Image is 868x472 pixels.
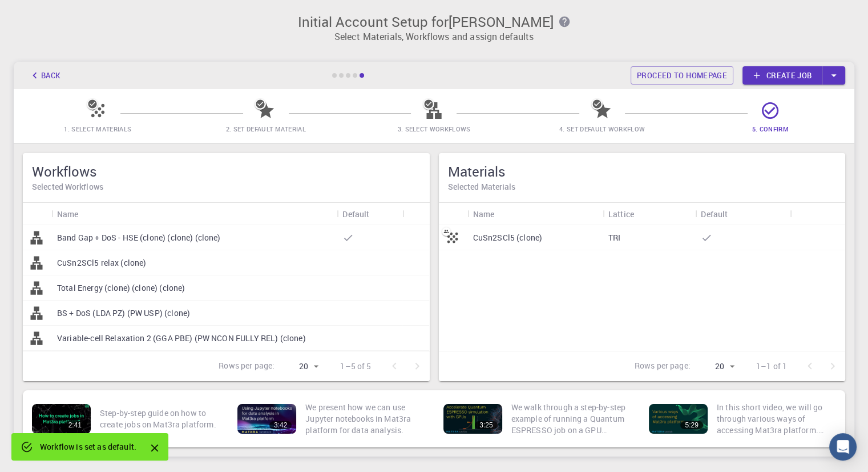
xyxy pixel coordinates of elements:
[233,395,429,443] a: 3:42We present how we can use Jupyter notebooks in Mat3ra platform for data analysis.
[21,30,847,43] p: Select Materials, Workflows and assign defaults
[695,203,789,225] div: Default
[32,181,421,193] h6: Selected Workflows
[473,203,495,225] div: Name
[40,437,136,457] div: Workflow is set as default.
[279,358,322,375] div: 20
[57,257,146,269] p: CuSn2SCl5 relax (clone)
[608,203,634,225] div: Lattice
[829,433,857,461] div: Open Intercom Messenger
[57,232,221,243] p: Band Gap + DoS - HSE (clone) (clone) (clone)
[728,205,746,223] button: Sort
[397,125,470,133] span: 3. Select Workflows
[603,203,695,225] div: Lattice
[752,125,789,133] span: 5. Confirm
[79,205,97,223] button: Sort
[100,407,219,430] p: Step-by-step guide on how to create jobs on Mat3ra platform.
[742,66,822,85] a: Create job
[473,232,543,243] p: CuSn2SCl5 (clone)
[439,203,467,225] div: Icon
[631,66,733,85] a: Proceed to homepage
[57,307,190,319] p: BS + DoS (LDA PZ) (PW USP) (clone)
[23,203,51,225] div: Icon
[32,162,421,181] h5: Workflows
[369,205,387,223] button: Sort
[340,361,371,372] p: 1–5 of 5
[448,162,837,181] h5: Materials
[337,203,402,225] div: Default
[559,125,645,133] span: 4. Set Default Workflow
[23,66,66,85] button: Back
[695,358,738,375] div: 20
[701,203,728,225] div: Default
[57,203,79,225] div: Name
[269,421,292,429] div: 3:42
[64,421,86,429] div: 2:41
[635,360,691,373] p: Rows per page:
[680,421,703,429] div: 5:29
[644,395,841,443] a: 5:29In this short video, we will go through various ways of accessing Mat3ra platform. There are ...
[57,282,185,294] p: Total Energy (clone) (clone) (clone)
[57,333,306,344] p: Variable-cell Relaxation 2 (GGA PBE) (PW NCON FULLY REL) (clone)
[305,402,425,436] p: We present how we can use Jupyter notebooks in Mat3ra platform for data analysis.
[146,439,164,457] button: Close
[448,181,837,193] h6: Selected Materials
[23,8,64,18] span: Support
[608,232,620,243] p: TRI
[756,361,787,372] p: 1–1 of 1
[27,395,224,443] a: 2:41Step-by-step guide on how to create jobs on Mat3ra platform.
[439,395,635,443] a: 3:25We walk through a step-by-step example of running a Quantum ESPRESSO job on a GPU enabled nod...
[717,402,836,436] p: In this short video, we will go through various ways of accessing Mat3ra platform. There are thre...
[51,203,337,225] div: Name
[342,203,369,225] div: Default
[21,14,847,30] h3: Initial Account Setup for [PERSON_NAME]
[475,421,497,429] div: 3:25
[467,203,603,225] div: Name
[64,125,131,133] span: 1. Select Materials
[634,205,652,223] button: Sort
[219,360,274,373] p: Rows per page:
[511,402,631,436] p: We walk through a step-by-step example of running a Quantum ESPRESSO job on a GPU enabled node. W...
[494,205,512,223] button: Sort
[226,125,306,133] span: 2. Set Default Material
